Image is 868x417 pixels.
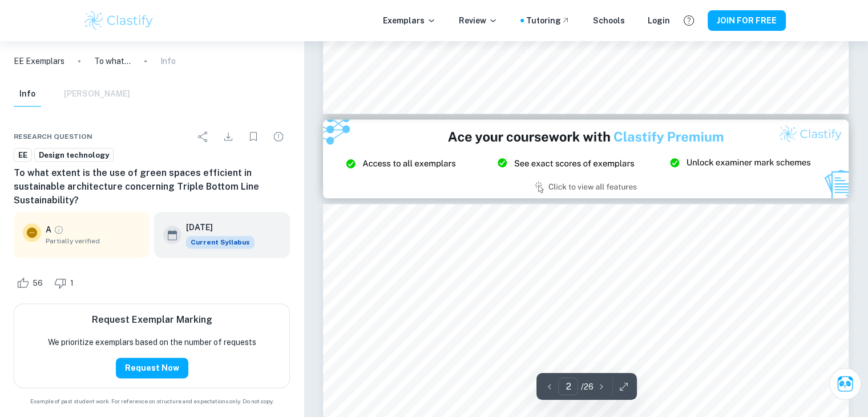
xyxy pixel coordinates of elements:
img: Clastify logo [83,9,155,32]
a: Login [648,14,670,27]
button: Ask Clai [829,368,861,400]
img: Ad [323,119,849,198]
button: Help and Feedback [679,11,699,30]
a: EE Exemplars [14,55,64,67]
div: Dislike [51,274,80,292]
span: 1 [64,278,80,289]
span: 56 [26,278,49,289]
p: A [46,223,51,236]
p: Info [160,55,176,67]
span: Partially verified [46,236,140,246]
button: Info [14,82,41,107]
p: To what extent is the use of green spaces efficient in sustainable architecture concerning Triple... [94,55,131,67]
div: Download [217,125,240,148]
p: / 26 [580,380,593,393]
span: Current Syllabus [186,236,255,248]
div: This exemplar is based on the current syllabus. Feel free to refer to it for inspiration/ideas wh... [186,236,255,248]
a: Tutoring [526,14,570,27]
span: Research question [14,131,92,142]
button: JOIN FOR FREE [708,10,786,31]
p: Exemplars [383,14,436,27]
a: Grade partially verified [54,224,64,235]
span: EE [14,150,31,161]
a: Design technology [34,148,114,162]
div: Like [14,274,49,292]
div: Bookmark [242,125,265,148]
div: Share [192,125,215,148]
button: Request Now [116,358,188,378]
h6: Request Exemplar Marking [92,313,212,327]
span: Example of past student work. For reference on structure and expectations only. Do not copy. [14,397,290,406]
span: Design technology [35,150,113,161]
h6: [DATE] [186,221,245,234]
p: Review [459,14,498,27]
p: We prioritize exemplars based on the number of requests [48,336,256,348]
a: Schools [593,14,625,27]
a: EE [14,148,32,162]
div: Report issue [267,125,290,148]
h6: To what extent is the use of green spaces efficient in sustainable architecture concerning Triple... [14,166,290,207]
